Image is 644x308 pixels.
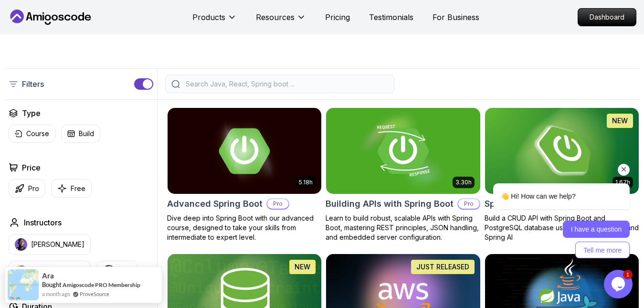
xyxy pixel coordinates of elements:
span: Ara [42,272,54,280]
a: Spring Boot for Beginners card1.67hNEWSpring Boot for BeginnersBuild a CRUD API with Spring Boot ... [485,107,639,242]
a: ProveSource [80,290,109,298]
img: instructor img [103,265,115,277]
a: For Business [433,11,479,23]
a: Testimonials [369,11,413,23]
p: NEW [295,262,310,272]
p: Resources [256,11,295,23]
p: Free [71,184,85,193]
p: JUST RELEASED [416,262,469,272]
button: instructor img[PERSON_NAME] [9,234,91,255]
p: Filters [22,78,44,90]
h2: Advanced Spring Boot [167,197,263,211]
h2: Type [22,107,41,119]
a: Dashboard [578,8,636,26]
img: Building APIs with Spring Boot card [326,108,480,194]
button: Free [51,179,92,198]
p: 3.30h [455,179,472,186]
input: Search Java, React, Spring boot ... [184,79,388,89]
p: Dashboard [578,9,636,26]
img: provesource social proof notification image [8,269,39,300]
button: Course [9,125,55,143]
span: a month ago [42,290,70,298]
iframe: chat widget [604,270,634,298]
p: [PERSON_NAME] [31,240,84,249]
p: Learn to build robust, scalable APIs with Spring Boot, mastering REST principles, JSON handling, ... [326,213,480,242]
img: instructor img [15,265,27,277]
button: Pro [9,179,45,198]
button: Resources [256,11,306,31]
iframe: chat widget [463,108,634,265]
a: Advanced Spring Boot card5.18hAdvanced Spring BootProDive deep into Spring Boot with our advanced... [167,107,322,242]
button: instructor imgAbz [96,261,137,282]
button: Products [192,11,237,31]
img: instructor img [15,238,27,251]
p: 5.18h [299,179,313,186]
a: Pricing [325,11,350,23]
button: Build [61,125,100,143]
p: Pro [267,199,288,209]
span: Bought [42,281,62,288]
h2: Instructors [24,217,62,228]
p: Pro [28,184,39,193]
img: Advanced Spring Boot card [168,108,321,194]
a: Building APIs with Spring Boot card3.30hBuilding APIs with Spring BootProLearn to build robust, s... [326,107,480,242]
p: Products [192,11,225,23]
a: Amigoscode PRO Membership [63,281,140,288]
h2: Price [22,162,41,173]
p: Build [79,129,94,138]
p: Dive deep into Spring Boot with our advanced course, designed to take your skills from intermedia... [167,213,322,242]
button: instructor img[PERSON_NAME] [9,261,91,282]
p: Course [26,129,49,138]
h2: Building APIs with Spring Boot [326,197,454,211]
p: Pro [458,199,479,209]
